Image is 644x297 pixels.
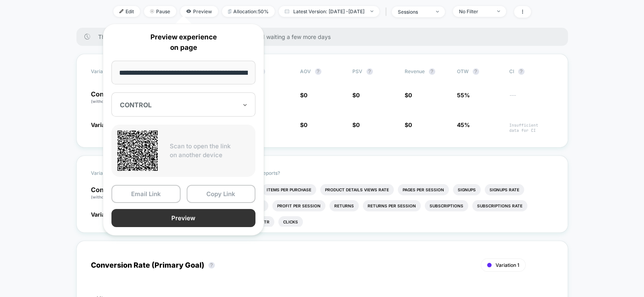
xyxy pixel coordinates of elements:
[457,68,501,75] span: OTW
[111,185,181,203] button: Email Link
[356,121,360,128] span: 0
[370,10,373,12] img: end
[473,68,479,75] button: ?
[98,33,552,40] span: There are still no statistically significant results. We recommend waiting a few more days
[320,184,394,195] li: Product Details Views Rate
[405,92,412,98] span: $
[91,211,119,218] span: Variation 1
[187,185,256,203] button: Copy Link
[436,11,439,12] img: end
[398,184,449,195] li: Pages Per Session
[457,92,470,98] span: 55%
[459,8,491,14] div: No Filter
[300,68,311,74] span: AOV
[518,68,525,75] button: ?
[113,6,140,17] span: Edit
[222,6,275,17] span: Allocation: 50%
[304,121,307,128] span: 0
[111,209,255,227] button: Preview
[383,6,392,18] span: |
[262,184,316,195] li: Items Per Purchase
[485,184,524,195] li: Signups Rate
[180,6,218,17] span: Preview
[329,200,359,211] li: Returns
[497,10,500,12] img: end
[91,186,142,200] p: Control
[472,200,527,211] li: Subscriptions Rate
[315,68,321,75] button: ?
[300,121,307,128] span: $
[429,68,435,75] button: ?
[352,92,360,98] span: $
[509,68,553,75] span: CI
[91,195,127,199] span: (without changes)
[304,92,307,98] span: 0
[408,121,412,128] span: 0
[457,121,470,128] span: 45%
[453,184,481,195] li: Signups
[285,9,289,13] img: calendar
[425,200,468,211] li: Subscriptions
[208,262,215,268] button: ?
[300,92,307,98] span: $
[278,216,303,227] li: Clicks
[279,6,379,17] span: Latest Version: [DATE] - [DATE]
[352,68,362,74] span: PSV
[119,9,123,13] img: edit
[91,121,119,128] span: Variation 1
[496,262,519,268] span: Variation 1
[91,170,135,176] span: Variation
[405,68,425,74] span: Revenue
[150,9,154,13] img: end
[272,200,325,211] li: Profit Per Session
[405,121,412,128] span: $
[363,200,421,211] li: Returns Per Session
[111,32,255,53] p: Preview experience on page
[398,9,430,15] div: sessions
[170,142,249,160] p: Scan to open the link on another device
[408,92,412,98] span: 0
[91,99,127,104] span: (without changes)
[208,170,553,176] p: Would like to see more reports?
[228,9,231,14] img: rebalance
[509,123,553,133] span: Insufficient data for CI
[356,92,360,98] span: 0
[91,91,135,104] p: Control
[366,68,373,75] button: ?
[352,121,360,128] span: $
[91,68,135,75] span: Variation
[144,6,176,17] span: Pause
[509,93,553,104] span: ---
